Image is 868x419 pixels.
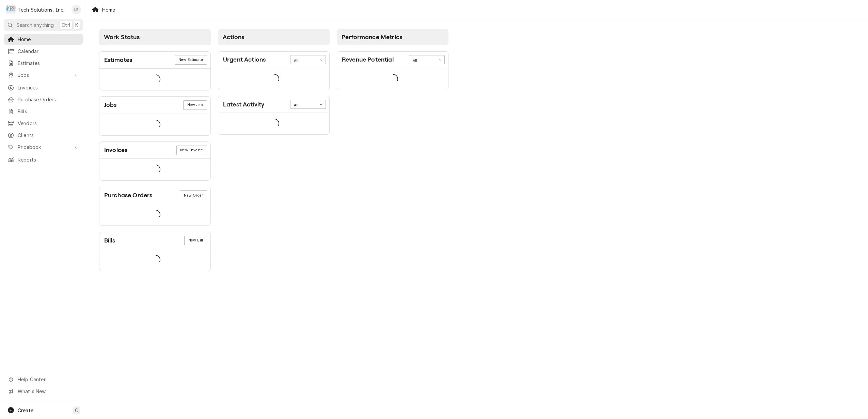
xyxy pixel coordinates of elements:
[99,249,210,271] div: Card Data
[4,118,83,129] a: Vendors
[99,187,210,204] div: Card Header
[104,34,140,40] span: Work Status
[18,407,33,413] span: Create
[151,117,160,132] span: Loading...
[4,130,83,141] a: Clients
[104,191,152,200] div: Card Title
[99,51,211,90] div: Card: Estimates
[99,204,210,225] div: Card Data
[18,144,69,151] span: Pricebook
[18,120,79,127] span: Vendors
[72,5,81,14] div: Lisa Paschal's Avatar
[270,72,279,86] span: Loading...
[290,100,326,109] div: Card Data Filter Control
[218,96,329,113] div: Card Header
[18,48,79,55] span: Calendar
[151,72,160,86] span: Loading...
[294,103,314,108] div: All
[180,190,207,200] a: New Order
[18,84,79,91] span: Invoices
[99,232,211,271] div: Card: Bills
[342,34,402,40] span: Performance Metrics
[62,21,70,29] span: Ctrl
[75,21,78,29] span: K
[99,29,211,45] div: Card Column Header
[223,55,266,64] div: Card Title
[223,34,244,40] span: Actions
[337,52,448,68] div: Card Header
[184,236,207,245] a: New Bill
[18,108,79,115] span: Bills
[218,45,330,135] div: Card Column Content
[218,96,330,135] div: Card: Latest Activity
[16,21,54,29] span: Search anything
[183,100,207,110] a: New Job
[151,253,160,267] span: Loading...
[4,82,83,93] a: Invoices
[337,51,448,90] div: Card: Revenue Potential
[290,55,326,64] div: Card Data Filter Control
[4,154,83,165] a: Reports
[180,190,207,200] div: Card Link Button
[72,5,81,14] div: LP
[18,132,79,139] span: Clients
[333,26,452,275] div: Card Column: Performance Metrics
[413,58,432,64] div: All
[99,159,210,180] div: Card Data
[104,236,115,245] div: Card Title
[215,26,333,275] div: Card Column: Actions
[99,142,210,159] div: Card Header
[99,97,210,114] div: Card Header
[99,96,211,135] div: Card: Jobs
[99,69,210,90] div: Card Data
[175,55,207,65] a: New Estimate
[337,68,448,90] div: Card Data
[176,146,207,155] div: Card Link Button
[18,60,79,67] span: Estimates
[4,69,83,81] a: Go to Jobs
[4,57,83,69] a: Estimates
[4,94,83,105] a: Purchase Orders
[96,26,215,275] div: Card Column: Work Status
[18,96,79,103] span: Purchase Orders
[4,141,83,153] a: Go to Pricebook
[4,46,83,57] a: Calendar
[99,141,211,181] div: Card: Invoices
[218,52,329,68] div: Card Header
[99,232,210,249] div: Card Header
[4,106,83,117] a: Bills
[223,100,264,109] div: Card Title
[104,146,127,155] div: Card Title
[4,386,83,397] a: Go to What's New
[151,163,160,177] span: Loading...
[218,29,330,45] div: Card Column Header
[342,55,394,64] div: Card Title
[176,146,207,155] a: New Invoice
[4,34,83,45] a: Home
[6,5,16,14] div: Tech Solutions, Inc.'s Avatar
[99,187,211,226] div: Card: Purchase Orders
[337,45,448,117] div: Card Column Content
[18,376,79,383] span: Help Center
[18,36,79,43] span: Home
[4,374,83,385] a: Go to Help Center
[389,72,398,86] span: Loading...
[409,55,445,64] div: Card Data Filter Control
[337,29,448,45] div: Card Column Header
[99,52,210,69] div: Card Header
[218,68,329,90] div: Card Data
[6,5,16,14] div: T
[99,114,210,135] div: Card Data
[104,100,117,110] div: Card Title
[183,100,207,110] div: Card Link Button
[18,71,69,79] span: Jobs
[218,51,330,90] div: Card: Urgent Actions
[87,19,868,283] div: Dashboard
[270,117,279,131] span: Loading...
[18,6,64,13] div: Tech Solutions, Inc.
[218,113,329,134] div: Card Data
[151,208,160,222] span: Loading...
[4,19,83,31] button: Search anythingCtrlK
[18,156,79,163] span: Reports
[99,45,211,271] div: Card Column Content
